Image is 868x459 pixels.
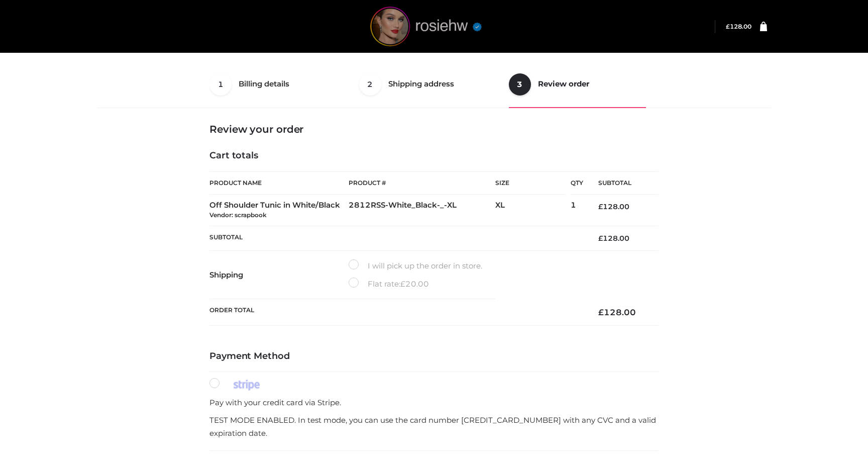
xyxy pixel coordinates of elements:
[209,351,659,362] h4: Payment Method
[209,150,659,161] h4: Cart totals
[209,396,659,409] p: Pay with your credit card via Stripe.
[726,23,751,30] bdi: 128.00
[598,234,603,243] span: £
[349,195,495,226] td: 2812RSS-White_Black-_-XL
[583,172,659,195] th: Subtotal
[349,259,482,272] label: I will pick up the order in store.
[209,171,349,195] th: Product Name
[598,202,629,211] bdi: 128.00
[349,171,495,195] th: Product #
[209,123,659,135] h3: Review your order
[209,226,583,250] th: Subtotal
[209,414,659,439] p: TEST MODE ENABLED. In test mode, you can use the card number [CREDIT_CARD_NUMBER] with any CVC an...
[209,251,349,299] th: Shipping
[571,171,583,195] th: Qty
[598,202,603,211] span: £
[351,7,501,46] img: rosiehw
[209,195,349,226] td: Off Shoulder Tunic in White/Black
[598,307,604,317] span: £
[400,279,429,289] bdi: 20.00
[598,234,629,243] bdi: 128.00
[400,279,405,289] span: £
[495,172,566,195] th: Size
[571,195,583,226] td: 1
[495,195,571,226] td: XL
[726,23,730,30] span: £
[209,299,583,326] th: Order Total
[726,23,751,30] a: £128.00
[598,307,636,317] bdi: 128.00
[349,278,429,291] label: Flat rate:
[209,211,267,219] small: Vendor: scrapbook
